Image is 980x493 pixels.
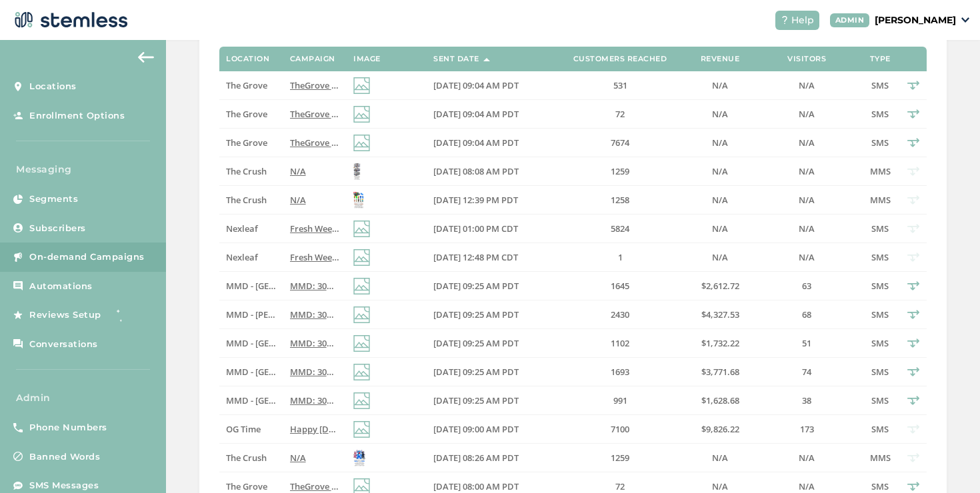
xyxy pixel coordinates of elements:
label: Customers Reached [573,55,667,63]
span: MMD - [GEOGRAPHIC_DATA] [226,394,343,406]
span: [DATE] 12:48 PM CDT [433,251,518,263]
span: MMD: 30% OFF Sauce every [DATE] in September! Click for details and more deals! 🤩 Reply END to ca... [290,308,722,320]
img: glitter-stars-b7820f95.gif [111,302,138,328]
span: Locations [29,80,77,93]
img: icon-sort-1e1d7615.svg [483,58,490,61]
label: N/A [290,166,340,177]
iframe: Chat Widget [913,429,980,493]
label: MMS [867,166,893,177]
span: 531 [613,79,627,91]
span: SMS Messages [29,479,99,492]
label: 09/07/2025 09:04 AM PDT [433,80,547,91]
label: 51 [760,338,853,349]
span: 68 [802,308,811,320]
label: N/A [760,452,853,464]
span: N/A [712,480,728,492]
label: N/A [760,481,853,492]
span: The Grove [226,480,267,492]
span: 1645 [611,280,629,292]
span: 1 [618,251,623,263]
span: 72 [615,480,625,492]
span: SMS [871,137,889,149]
label: Location [226,55,269,63]
span: 1258 [611,194,629,206]
span: TheGrove La Mesa: You have a new notification waiting for you, {first_name}! Reply END to cancel [290,480,691,492]
img: icon-img-d887fa0c.svg [353,249,370,266]
div: ADMIN [830,13,870,27]
label: $1,628.68 [693,395,747,406]
label: 09/07/2025 09:04 AM PDT [433,109,547,120]
label: N/A [693,137,747,149]
label: N/A [693,452,747,464]
span: SMS [871,394,889,406]
span: [DATE] 08:08 AM PDT [433,165,519,177]
span: 1259 [611,452,629,464]
label: 1259 [560,452,680,464]
label: N/A [693,80,747,91]
span: [DATE] 09:25 AM PDT [433,366,519,378]
label: 09/06/2025 09:25 AM PDT [433,395,547,406]
span: N/A [290,165,306,177]
span: N/A [290,194,306,206]
span: TheGrove La Mesa: You have a new notification waiting for you, {first_name}! Reply END to cancel [290,79,691,91]
label: MMD: 30% OFF Sauce every Saturday in September! Click for details and more deals! 🤩 Reply END to ... [290,309,340,320]
label: N/A [760,223,853,235]
label: SMS [867,366,893,378]
img: YGoIDJ4Tn4U6NHhAeUXqA98jS7ya2WPnCVJqAL.jpg [353,192,364,209]
label: 09/06/2025 12:39 PM PDT [433,195,547,206]
span: 72 [615,108,625,120]
label: TheGrove La Mesa: You have a new notification waiting for you, {first_name}! Reply END to cancel [290,80,340,91]
label: SMS [867,223,893,235]
label: TheGrove La Mesa: You have a new notification waiting for you, {first_name}! Reply END to cancel [290,109,340,120]
img: icon-img-d887fa0c.svg [353,221,370,237]
span: 7100 [611,423,629,435]
label: MMD: 30% OFF Sauce every Saturday in September! Click for details and more deals! 🤩 Reply END to ... [290,366,340,378]
img: icon_down-arrow-small-66adaf34.svg [961,17,969,23]
label: 63 [760,280,853,292]
label: N/A [760,166,853,177]
label: MMD: 30% OFF Sauce every Saturday in September! Click for details and more deals! 🤩 Reply END to ... [290,395,340,406]
label: $9,826.22 [693,424,747,435]
label: 2430 [560,309,680,320]
span: SMS [871,108,889,120]
span: On-demand Campaigns [29,250,145,264]
span: N/A [712,137,728,149]
span: 2430 [611,308,629,320]
label: 09/06/2025 12:48 PM CDT [433,252,547,263]
span: N/A [799,452,815,464]
span: $1,628.68 [701,394,739,406]
label: The Crush [226,452,276,464]
label: 09/06/2025 09:25 AM PDT [433,280,547,292]
label: 72 [560,109,680,120]
label: N/A [693,252,747,263]
label: OG Time [226,424,276,435]
label: $3,771.68 [693,366,747,378]
span: 7674 [611,137,629,149]
span: MMD: 30% OFF Sauce every [DATE] in September! Click for details and more deals! 🤩 Reply END to ca... [290,394,722,406]
span: Reviews Setup [29,308,101,322]
label: N/A [693,166,747,177]
label: Fresh Weekend Drops you dont want to miss at Nexlef and Live Source! Tap link for more info Reply... [290,223,340,235]
span: MMD - [GEOGRAPHIC_DATA] [226,280,343,292]
label: MMD - Long Beach [226,338,276,349]
span: MMD: 30% OFF Sauce every [DATE] in September! Click for details and more deals! 🤩 Reply END to ca... [290,337,722,349]
label: SMS [867,395,893,406]
label: N/A [693,223,747,235]
img: VY2cIiyDGcrYdWiR5pcplHn4ExzS0f.jpg [353,450,365,466]
img: q4BxWYrZleeC7ZZ4uRbfztMyMcXrrS.jpg [353,163,361,180]
span: [DATE] 09:25 AM PDT [433,394,519,406]
span: Fresh Weekend Drops you dont want to miss at Nexlef and Live Source! Tap link for more info Reply... [290,251,757,263]
label: Sent Date [433,55,479,63]
label: TheGrove La Mesa: You have a new notification waiting for you, {first_name}! Reply END to cancel [290,137,340,149]
label: 38 [760,395,853,406]
span: 991 [613,394,627,406]
label: 09/06/2025 08:00 AM PDT [433,481,547,492]
label: SMS [867,80,893,91]
label: 09/07/2025 09:04 AM PDT [433,137,547,149]
span: 63 [802,280,811,292]
span: The Grove [226,108,267,120]
label: Nexleaf [226,252,276,263]
span: [DATE] 09:25 AM PDT [433,337,519,349]
span: SMS [871,308,889,320]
